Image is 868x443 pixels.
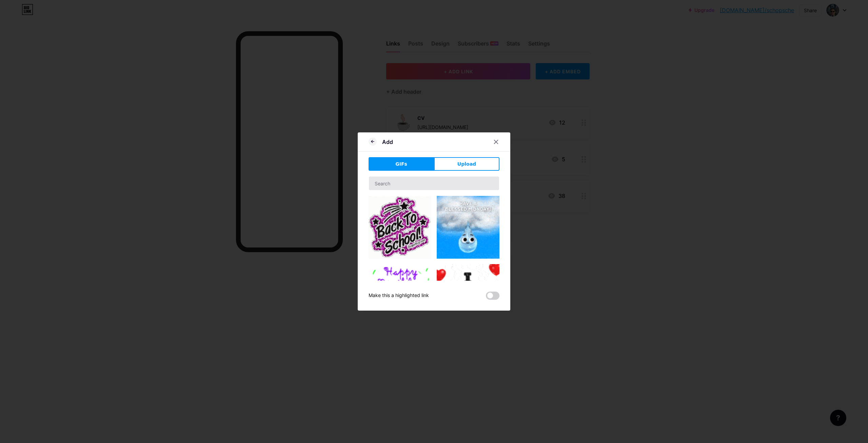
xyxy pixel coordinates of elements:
span: Upload [457,161,476,168]
img: Gihpy [369,196,431,259]
button: GIFs [369,157,434,171]
div: Make this a highlighted link [369,292,429,300]
span: GIFs [395,161,407,168]
img: Gihpy [437,196,499,259]
input: Search [369,177,499,190]
button: Upload [434,157,499,171]
img: Gihpy [369,264,431,327]
div: Add [382,138,393,146]
img: Gihpy [437,264,499,327]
